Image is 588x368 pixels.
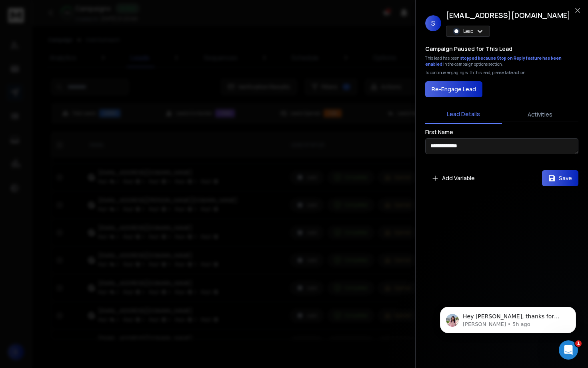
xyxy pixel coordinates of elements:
[559,340,578,360] iframe: Intercom live chat
[425,81,482,97] button: Re-Engage Lead
[425,55,578,67] div: This lead has been in the campaign options section.
[425,170,481,186] button: Add Variable
[463,28,474,34] p: Lead
[502,106,579,123] button: Activities
[425,15,441,31] span: S
[425,129,453,135] label: First Name
[575,340,582,347] span: 1
[428,290,588,346] iframe: Intercom notifications message
[446,10,570,21] h1: [EMAIL_ADDRESS][DOMAIN_NAME]
[425,70,526,76] p: To continue engaging with this lead, please take action.
[425,55,562,67] span: stopped because Stop on Reply feature has been enabled
[425,105,502,124] button: Lead Details
[542,170,578,186] button: Save
[425,45,512,53] h3: Campaign Paused for This Lead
